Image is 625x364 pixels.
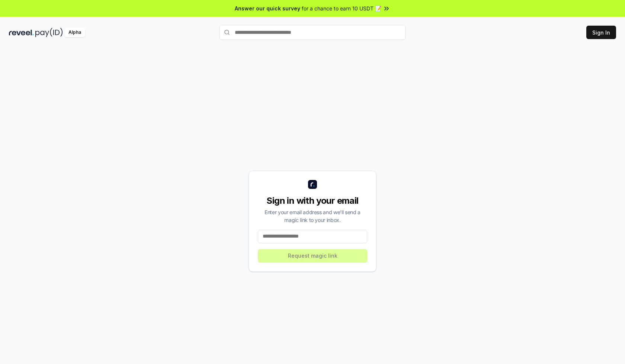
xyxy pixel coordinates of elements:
[302,4,381,12] span: for a chance to earn 10 USDT 📝
[235,4,300,12] span: Answer our quick survey
[64,28,85,37] div: Alpha
[9,28,34,37] img: reveel_dark
[258,195,367,207] div: Sign in with your email
[258,208,367,224] div: Enter your email address and we’ll send a magic link to your inbox.
[308,180,317,189] img: logo_small
[586,26,616,39] button: Sign In
[35,28,63,37] img: pay_id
